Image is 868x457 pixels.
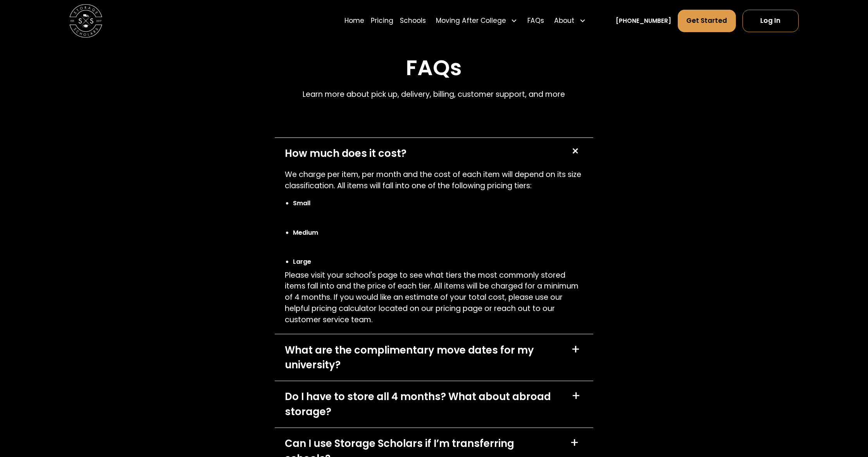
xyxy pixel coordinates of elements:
div: + [567,143,583,159]
p: Learn more about pick up, delivery, billing, customer support, and more [303,89,565,100]
div: Moving After College [436,16,506,26]
a: FAQs [527,9,544,33]
div: Moving After College [432,9,521,33]
div: Do I have to store all 4 months? What about abroad storage? [285,389,561,419]
p: Please visit your school's page to see what tiers the most commonly stored items fall into and th... [285,270,583,326]
a: Schools [400,9,426,33]
p: We charge per item, per month and the cost of each item will depend on its size classification. A... [285,169,583,192]
div: What are the complimentary move dates for my university? [285,343,561,373]
a: Get Started [678,10,736,32]
li: Large [293,257,583,266]
h2: FAQs [303,55,565,81]
div: About [551,9,589,33]
div: About [554,16,574,26]
a: Log In [742,10,799,32]
a: [PHONE_NUMBER] [616,16,671,25]
div: How much does it cost? [285,146,406,161]
img: Storage Scholars main logo [69,4,103,38]
a: home [69,4,103,38]
a: Home [344,9,364,33]
div: + [571,343,580,356]
li: Small [293,199,583,208]
li: Medium [293,228,583,237]
div: + [572,389,580,402]
div: + [570,436,579,449]
a: Pricing [371,9,393,33]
